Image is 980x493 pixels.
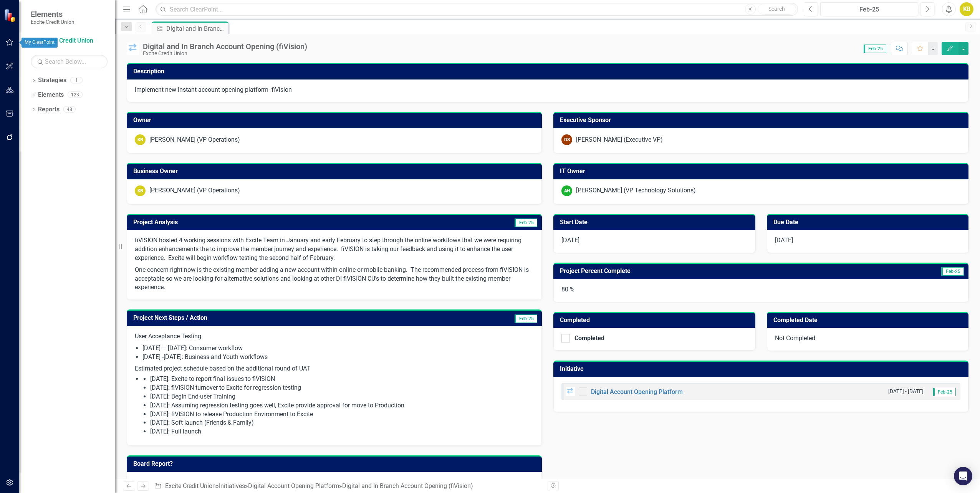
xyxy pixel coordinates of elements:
div: Digital and In Branch Account Opening (fiVision) [143,42,307,51]
img: Slightly Behind Schedule [127,43,139,55]
h3: Board Report? [133,460,538,467]
h3: Description [133,68,965,75]
a: Elements [38,91,64,99]
div: 48 [63,106,76,112]
li: [DATE]: fiVISION turnover to Excite for regression testing [150,384,534,392]
div: Not Completed [767,328,969,351]
h3: Project Analysis [133,219,399,226]
div: DS [561,134,572,145]
p: Estimated project schedule based on the additional round of UAT [135,363,534,373]
button: Feb-25 [820,2,918,16]
span: Feb-25 [515,314,537,323]
h3: Completed Date [773,317,965,324]
small: [DATE] - [DATE] [888,388,924,395]
button: Search [758,4,796,15]
p: One concern right now is the existing member adding a new account within online or mobile banking... [135,264,534,292]
li: [DATE]: Excite to report final issues to fiVISION [150,375,534,384]
div: My ClearPoint [22,38,58,48]
h3: IT Owner [560,168,965,175]
span: [DATE] [775,237,793,244]
h3: Due Date [773,219,965,226]
h3: Initiative [560,366,965,372]
li: [DATE] -[DATE]: Business and Youth workflows [142,353,534,362]
div: 1 [70,77,83,84]
span: [DATE] [561,237,579,244]
h3: Completed [560,317,752,324]
a: Digital Account Opening Platform [591,388,683,395]
div: Digital and In Branch Account Opening (fiVision) [166,24,227,33]
button: KB [960,2,973,16]
div: Feb-25 [823,5,915,14]
li: [DATE]: fiVISION to release Production Environment to Excite [150,410,534,419]
span: Feb-25 [864,45,886,53]
h3: Project Next Steps / Action [133,314,441,321]
input: Search ClearPoint... [156,3,798,16]
h3: Business Owner [133,168,538,175]
a: Digital Account Opening Platform [248,482,339,490]
img: ClearPoint Strategy [4,9,17,22]
a: Strategies [38,76,66,85]
a: Reports [38,105,60,114]
div: AH [561,185,572,196]
div: Open Intercom Messenger [954,467,972,485]
img: Slightly Behind Schedule [566,387,575,396]
span: Feb-25 [933,388,956,396]
h3: Owner [133,117,538,124]
span: Yes [135,478,144,486]
li: [DATE]: Full launch [150,427,534,436]
a: Excite Credit Union [31,36,108,45]
span: Search [768,6,785,12]
div: 80 % [553,279,968,302]
p: fiVISION hosted 4 working sessions with Excite Team in January and early February to step through... [135,236,534,264]
span: Feb-25 [515,218,537,227]
div: [PERSON_NAME] (VP Operations) [149,186,240,195]
div: Digital and In Branch Account Opening (fiVision) [342,482,473,490]
div: [PERSON_NAME] (VP Operations) [149,136,240,144]
div: » » » [154,482,542,491]
li: [DATE] – [DATE]: Consumer workflow [142,344,534,353]
a: Excite Credit Union [165,482,216,490]
div: [PERSON_NAME] (VP Technology Solutions) [576,186,696,195]
div: KB [135,185,146,196]
span: Feb-25 [941,267,964,276]
li: [DATE]: Soft launch (Friends & Family) [150,419,534,427]
a: Initiatives [219,482,245,490]
div: Excite Credit Union [143,51,307,56]
input: Search Below... [31,55,108,68]
li: [DATE]: Begin End-user Training [150,392,534,401]
small: Excite Credit Union [31,19,74,25]
li: [DATE]: Assuming regression testing goes well, Excite provide approval for move to Production [150,401,534,410]
h3: Project Percent Complete [560,268,864,275]
div: 123 [68,92,83,98]
h3: Start Date [560,219,752,226]
div: [PERSON_NAME] (Executive VP) [576,136,663,144]
span: Elements [31,10,74,19]
h3: Executive Sponsor [560,117,965,124]
p: Implement new Instant account opening platform- fiVision [135,86,960,94]
p: User Acceptance Testing [135,332,534,342]
div: KB [135,134,146,145]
